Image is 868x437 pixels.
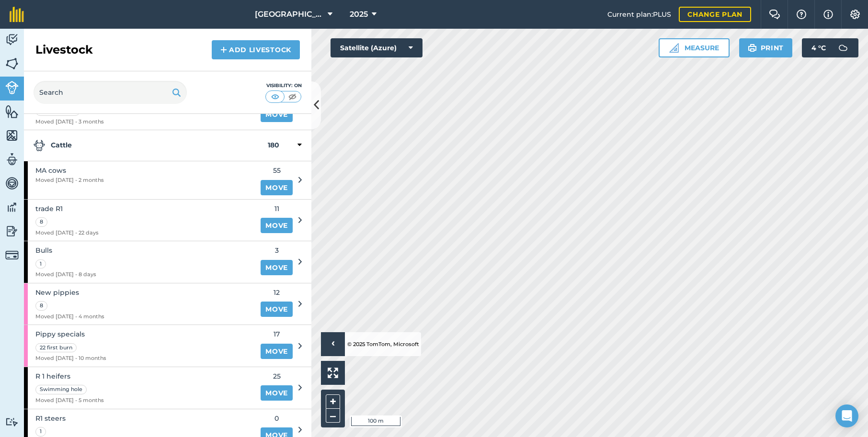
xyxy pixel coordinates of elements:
[261,371,293,381] span: 25
[35,413,107,424] span: R1 steers
[34,140,268,151] strong: Cattle
[834,38,853,57] img: svg+xml;base64,PD94bWwgdmVyc2lvbj0iMS4wIiBlbmNvZGluZz0idXRmLTgiPz4KPCEtLSBHZW5lcmF0b3I6IEFkb2JlIE...
[35,270,96,279] span: Moved [DATE] - 8 days
[265,82,302,90] div: Visibility: On
[669,43,679,53] img: Ruler icon
[35,313,104,321] span: Moved [DATE] - 4 months
[835,404,858,427] div: Open Intercom Messenger
[5,128,19,143] img: svg+xml;base64,PHN2ZyB4bWxucz0iaHR0cDovL3d3dy53My5vcmcvMjAwMC9zdmciIHdpZHRoPSI1NiIgaGVpZ2h0PSI2MC...
[331,338,335,350] span: ›
[326,409,340,423] button: –
[679,7,751,22] a: Change plan
[24,241,255,283] a: Bulls1Moved [DATE] - 8 days
[35,259,46,269] div: 1
[796,10,807,19] img: A question mark icon
[35,42,93,57] h2: Livestock
[255,9,324,20] span: [GEOGRAPHIC_DATA]
[261,287,293,298] span: 12
[35,385,87,394] div: Swimming hole
[321,332,345,356] button: ›
[286,92,298,101] img: svg+xml;base64,PHN2ZyB4bWxucz0iaHR0cDovL3d3dy53My5vcmcvMjAwMC9zdmciIHdpZHRoPSI1MCIgaGVpZ2h0PSI0MC...
[5,104,19,119] img: svg+xml;base64,PHN2ZyB4bWxucz0iaHR0cDovL3d3dy53My5vcmcvMjAwMC9zdmciIHdpZHRoPSI1NiIgaGVpZ2h0PSI2MC...
[5,33,19,47] img: svg+xml;base64,PD94bWwgdmVyc2lvbj0iMS4wIiBlbmNvZGluZz0idXRmLTgiPz4KPCEtLSBHZW5lcmF0b3I6IEFkb2JlIE...
[5,417,19,426] img: svg+xml;base64,PD94bWwgdmVyc2lvbj0iMS4wIiBlbmNvZGluZz0idXRmLTgiPz4KPCEtLSBHZW5lcmF0b3I6IEFkb2JlIE...
[220,44,227,56] img: svg+xml;base64,PHN2ZyB4bWxucz0iaHR0cDovL3d3dy53My5vcmcvMjAwMC9zdmciIHdpZHRoPSIxNCIgaGVpZ2h0PSIyNC...
[35,165,104,176] span: MA cows
[35,301,47,311] div: 8
[212,40,300,59] a: Add Livestock
[5,248,19,262] img: svg+xml;base64,PD94bWwgdmVyc2lvbj0iMS4wIiBlbmNvZGluZz0idXRmLTgiPz4KPCEtLSBHZW5lcmF0b3I6IEFkb2JlIE...
[5,200,19,214] img: svg+xml;base64,PD94bWwgdmVyc2lvbj0iMS4wIiBlbmNvZGluZz0idXRmLTgiPz4KPCEtLSBHZW5lcmF0b3I6IEFkb2JlIE...
[34,140,45,151] img: svg+xml;base64,PD94bWwgdmVyc2lvbj0iMS4wIiBlbmNvZGluZz0idXRmLTgiPz4KPCEtLSBHZW5lcmF0b3I6IEFkb2JlIE...
[849,10,861,19] img: A cog icon
[24,200,255,241] a: trade R18Moved [DATE] - 22 days
[269,92,281,101] img: svg+xml;base64,PHN2ZyB4bWxucz0iaHR0cDovL3d3dy53My5vcmcvMjAwMC9zdmciIHdpZHRoPSI1MCIgaGVpZ2h0PSI0MC...
[35,118,104,126] span: Moved [DATE] - 3 months
[5,56,19,71] img: svg+xml;base64,PHN2ZyB4bWxucz0iaHR0cDovL3d3dy53My5vcmcvMjAwMC9zdmciIHdpZHRoPSI1NiIgaGVpZ2h0PSI2MC...
[607,9,671,20] span: Current plan : PLUS
[35,396,104,405] span: Moved [DATE] - 5 months
[35,343,77,353] div: 22 first burn
[24,325,255,367] a: Pippy specials22 first burnMoved [DATE] - 10 months
[811,38,826,57] span: 4 ° C
[35,371,104,381] span: R 1 heifers
[350,9,368,20] span: 2025
[331,38,423,57] button: Satellite (Azure)
[35,354,106,363] span: Moved [DATE] - 10 months
[34,81,187,104] input: Search
[172,87,181,98] img: svg+xml;base64,PHN2ZyB4bWxucz0iaHR0cDovL3d3dy53My5vcmcvMjAwMC9zdmciIHdpZHRoPSIxOSIgaGVpZ2h0PSIyNC...
[35,427,46,437] div: 1
[10,7,24,22] img: fieldmargin Logo
[35,329,106,339] span: Pippy specials
[261,180,293,195] a: Move
[261,203,293,214] span: 11
[261,329,293,339] span: 17
[769,10,780,19] img: Two speech bubbles overlapping with the left bubble in the forefront
[24,161,255,199] a: MA cowsMoved [DATE] - 2 months
[35,245,96,256] span: Bulls
[261,165,293,176] span: 55
[35,287,104,298] span: New pippies
[5,176,19,190] img: svg+xml;base64,PD94bWwgdmVyc2lvbj0iMS4wIiBlbmNvZGluZz0idXRmLTgiPz4KPCEtLSBHZW5lcmF0b3I6IEFkb2JlIE...
[823,9,833,20] img: svg+xml;base64,PHN2ZyB4bWxucz0iaHR0cDovL3d3dy53My5vcmcvMjAwMC9zdmciIHdpZHRoPSIxNyIgaGVpZ2h0PSIxNy...
[739,38,793,57] button: Print
[24,367,255,409] a: R 1 heifersSwimming holeMoved [DATE] - 5 months
[24,283,255,325] a: New pippies8Moved [DATE] - 4 months
[5,81,19,94] img: svg+xml;base64,PD94bWwgdmVyc2lvbj0iMS4wIiBlbmNvZGluZz0idXRmLTgiPz4KPCEtLSBHZW5lcmF0b3I6IEFkb2JlIE...
[261,302,293,317] a: Move
[261,245,293,256] span: 3
[35,229,99,237] span: Moved [DATE] - 22 days
[261,260,293,275] a: Move
[35,176,104,185] span: Moved [DATE] - 2 months
[261,413,293,424] span: 0
[345,332,419,356] li: © 2025 TomTom, Microsoft
[328,368,338,378] img: Four arrows, one pointing top left, one top right, one bottom right and the last bottom left
[802,38,858,57] button: 4 °C
[261,218,293,233] a: Move
[326,394,340,409] button: +
[261,385,293,401] a: Move
[5,152,19,167] img: svg+xml;base64,PD94bWwgdmVyc2lvbj0iMS4wIiBlbmNvZGluZz0idXRmLTgiPz4KPCEtLSBHZW5lcmF0b3I6IEFkb2JlIE...
[5,224,19,238] img: svg+xml;base64,PD94bWwgdmVyc2lvbj0iMS4wIiBlbmNvZGluZz0idXRmLTgiPz4KPCEtLSBHZW5lcmF0b3I6IEFkb2JlIE...
[659,38,730,57] button: Measure
[35,217,47,227] div: 8
[748,42,757,54] img: svg+xml;base64,PHN2ZyB4bWxucz0iaHR0cDovL3d3dy53My5vcmcvMjAwMC9zdmciIHdpZHRoPSIxOSIgaGVpZ2h0PSIyNC...
[261,344,293,359] a: Move
[268,140,279,151] strong: 180
[261,107,293,122] a: Move
[35,203,99,214] span: trade R1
